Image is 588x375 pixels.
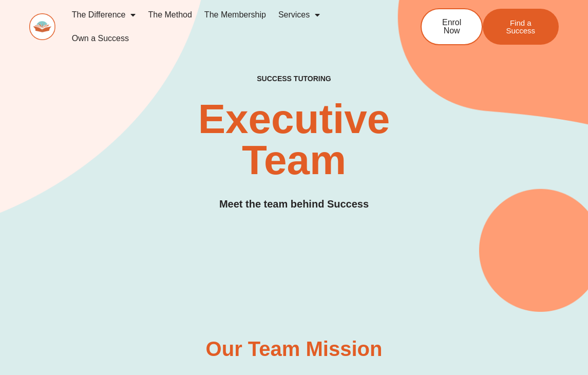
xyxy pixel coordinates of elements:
[174,99,413,181] h2: Executive Team
[437,18,466,35] span: Enrol Now
[198,3,272,27] a: The Membership
[498,19,543,34] span: Find a Success
[206,339,383,359] h3: Our Team Mission
[272,3,326,27] a: Services
[421,8,483,45] a: Enrol Now
[66,27,135,50] a: Own a Success
[66,3,142,27] a: The Difference
[142,3,198,27] a: The Method
[216,74,372,83] h4: SUCCESS TUTORING​
[219,196,369,212] h3: Meet the team behind Success
[483,9,559,45] a: Find a Success
[66,3,390,50] nav: Menu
